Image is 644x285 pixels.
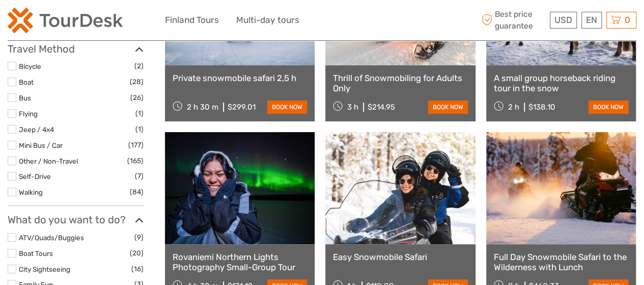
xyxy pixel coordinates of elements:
a: Bicycle [19,62,41,70]
h3: What do you want to do? [8,214,144,226]
a: Flying [19,110,38,118]
span: (16) [131,263,144,275]
span: (177) [128,139,144,151]
a: Full Day Snowmobile Safari to the Wilderness with Lunch [494,252,628,273]
a: book now [267,100,307,114]
span: (2) [134,60,144,72]
a: Finland Tours [165,13,219,28]
span: (1) [135,123,144,135]
a: City Sightseeing [19,265,70,273]
a: Rovaniemi Northern Lights Photography Small-Group Tour [173,252,307,273]
a: book now [589,100,628,114]
span: (1) [135,108,144,119]
span: 2 h 30 m [187,102,218,112]
span: (26) [130,92,144,103]
span: Best price guarantee [479,9,547,31]
span: (28) [130,76,144,88]
span: 2 h [508,102,519,112]
a: Walking [19,188,43,196]
span: (9) [134,231,144,243]
h3: Travel Method [8,43,144,55]
a: Private snowmobile safari 2,5 h [173,73,307,83]
span: 0 [623,15,632,25]
span: (84) [130,186,144,198]
a: Mini Bus / Car [19,141,63,149]
span: USD [554,15,572,25]
a: Other / Non-Travel [19,157,78,165]
a: Easy Snowmobile Safari [333,252,467,262]
a: Jeep / 4x4 [19,125,54,134]
div: $214.95 [368,102,395,112]
span: 3 h [347,102,358,112]
a: A small group horseback riding tour in the snow [494,73,628,94]
div: EN [581,12,602,29]
span: (165) [127,155,144,167]
a: Multi-day tours [236,13,299,28]
a: Self-Drive [19,172,51,180]
a: ATV/Quads/Buggies [19,234,84,242]
img: 2254-3441b4b5-4e5f-4d00-b396-31f1d84a6ebf_logo_small.png [8,8,123,33]
div: $138.10 [528,102,555,112]
span: (7) [135,170,144,182]
div: $299.01 [228,102,256,112]
a: Thrill of Snowmobiling for Adults Only [333,73,467,94]
span: (20) [130,247,144,259]
a: book now [428,100,468,114]
a: Bus [19,94,31,102]
a: Boat Tours [19,249,53,257]
a: Boat [19,78,34,86]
